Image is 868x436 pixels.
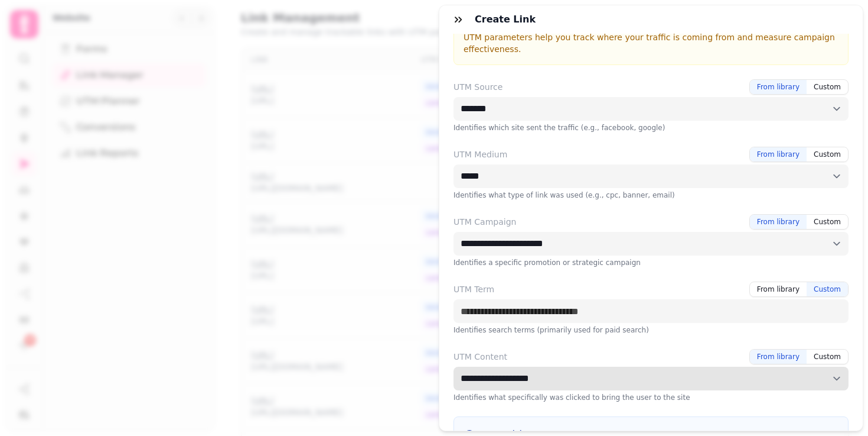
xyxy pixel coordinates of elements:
[453,351,507,363] label: UTM Content
[453,258,849,267] p: Identifies a specific promotion or strategic campaign
[453,81,502,93] label: UTM Source
[807,80,848,94] button: Custom
[807,147,848,162] button: Custom
[453,325,849,335] p: Identifies search terms (primarily used for paid search)
[750,350,807,364] button: From library
[750,80,807,94] button: From library
[453,190,849,200] p: Identifies what type of link was used (e.g., cpc, banner, email)
[453,216,516,228] label: UTM Campaign
[453,393,849,402] p: Identifies what specifically was clicked to bring the user to the site
[464,31,838,55] p: UTM parameters help you track where your traffic is coming from and measure campaign effectiveness.
[453,283,494,295] label: UTM Term
[750,215,807,229] button: From library
[750,147,807,162] button: From library
[750,282,807,296] button: From library
[475,12,540,27] h3: Create Link
[453,148,507,160] label: UTM Medium
[807,282,848,296] button: Custom
[807,350,848,364] button: Custom
[453,123,849,133] p: Identifies which site sent the traffic (e.g., facebook, google)
[807,215,848,229] button: Custom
